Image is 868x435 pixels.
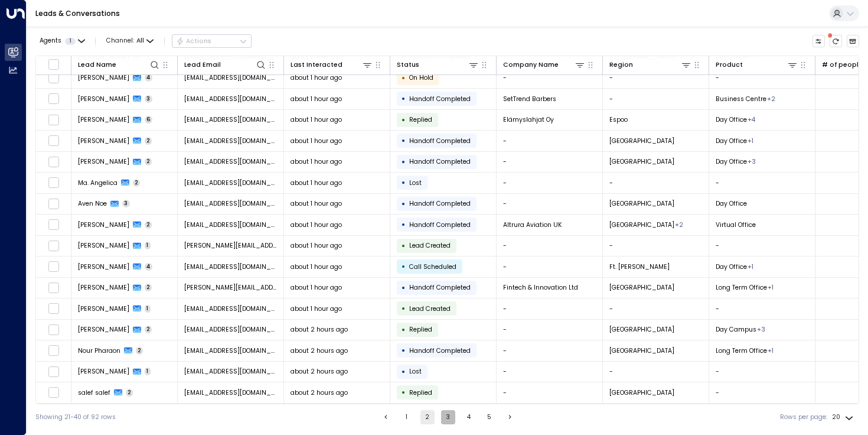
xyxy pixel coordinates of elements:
div: • [402,217,406,232]
td: - [603,362,709,382]
span: 4 [145,263,153,271]
div: Lead Name [78,60,116,70]
span: Toggle select row [48,366,59,377]
div: • [402,385,406,400]
span: Day Office [716,137,747,145]
td: - [497,257,603,277]
td: - [497,340,603,361]
span: salef salef [78,388,110,397]
td: - [709,68,815,89]
span: Day Office [716,157,747,166]
span: avennoe@gmail.com [184,199,278,208]
span: store@role-players.shop [184,304,278,313]
div: • [402,301,406,316]
span: info@alturaaviation.co.uk [184,220,278,229]
span: carlos_aguirre_cac@yahoo.es [184,241,278,250]
td: - [709,173,815,193]
span: Elämyslahjat Oy [503,115,554,124]
td: - [603,298,709,319]
span: Zagreb [609,157,674,166]
div: Long Term Office [748,262,753,271]
td: - [497,152,603,173]
div: Company Name [503,60,559,70]
div: • [402,259,406,274]
span: SetTrend Barbers [503,95,556,103]
td: - [603,68,709,89]
button: Channel:All [103,35,157,47]
div: Status [397,59,479,70]
div: • [402,364,406,379]
span: happygoland23@gmail.com [184,178,278,187]
span: about 1 hour ago [291,178,342,187]
span: 3 [122,200,130,207]
span: 2 [133,179,141,187]
div: • [402,91,406,106]
div: Lead Name [78,59,161,70]
span: iroinname@gmail.com [184,73,278,82]
span: Handoff Completed [409,283,471,292]
span: about 1 hour ago [291,137,342,145]
div: Last Interacted [291,59,373,70]
div: • [402,70,406,86]
span: about 1 hour ago [291,262,342,271]
span: Fintech & Innovation Ltd [503,283,578,292]
span: 1 [145,368,151,375]
span: Nikolaos Hernandez [78,262,129,271]
span: Handoff Completed [409,95,471,103]
span: about 2 hours ago [291,388,348,397]
span: Day Office [716,199,747,208]
div: Status [397,60,419,70]
span: about 1 hour ago [291,283,342,292]
span: about 2 hours ago [291,367,348,376]
button: Go to page 5 [482,410,497,424]
div: Product [716,60,743,70]
td: - [497,382,603,403]
span: Replied [409,388,432,397]
span: Ronnie Elkins [78,304,129,313]
span: 4 [145,74,153,82]
span: 2 [136,347,143,355]
span: Toggle select row [48,72,59,83]
span: Channel: [103,35,157,47]
span: All [136,37,144,44]
span: nour@hospitalityservices.me [184,346,278,355]
div: Long Term Office,Parking,Workstation [748,157,756,166]
div: Button group with a nested menu [172,34,252,48]
span: Abou Diao [78,325,129,334]
span: about 1 hour ago [291,199,342,208]
span: Toggle select row [48,324,59,335]
span: Replied [409,325,432,334]
span: Toggle select row [48,198,59,209]
span: Vancouver [609,283,674,292]
div: Showing 21-40 of 92 rows [35,413,116,422]
span: 3 [145,95,153,103]
span: Toggle select row [48,261,59,272]
td: - [603,236,709,257]
span: about 1 hour ago [291,73,342,82]
div: Long Term Office,Meeting Room,Parking,Workstation [748,115,755,124]
span: Day Office [716,115,747,124]
span: Agents [40,38,61,44]
td: - [497,362,603,382]
td: - [603,173,709,193]
button: Archived Leads [847,35,860,48]
td: - [497,298,603,319]
span: Toggle select row [48,303,59,314]
span: Gary Fring [78,220,129,229]
span: 2 [145,158,152,165]
span: isabellaabolrous@gmail.com [184,137,278,145]
span: aboudiao1990@gmail.com [184,325,278,334]
div: Last Interacted [291,60,342,70]
div: Long Term Office [748,137,753,145]
span: Isabella D Abolrous [78,137,129,145]
span: Dubai [609,346,674,355]
button: Go to page 3 [441,410,455,424]
div: Region [609,60,633,70]
span: Nicolas Francisci [78,367,129,376]
span: Handoff Completed [409,199,471,208]
td: - [497,320,603,340]
div: • [402,154,406,170]
span: 2 [145,326,152,333]
span: 1 [65,38,76,45]
div: • [402,280,406,296]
